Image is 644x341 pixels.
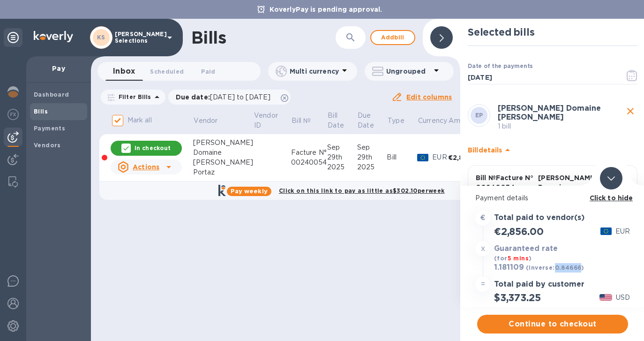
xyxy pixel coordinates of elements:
img: Logo [34,31,73,42]
span: Vendor [194,116,230,126]
div: x [475,241,490,256]
span: Add bill [379,32,407,43]
button: Addbill [370,30,415,45]
span: Paid [201,67,215,76]
span: Inbox [113,65,135,78]
b: Bills [34,108,48,115]
p: Mark all [127,115,152,125]
span: Due Date [358,111,386,130]
img: USD [599,294,612,301]
p: Due date : [176,92,276,102]
b: Vendors [34,142,61,149]
p: Amount [449,116,475,126]
div: Billdetails [468,135,637,165]
b: Bill details [468,146,502,154]
div: Sep [357,143,387,152]
p: Vendor [194,116,217,126]
p: [PERSON_NAME] Domaine [PERSON_NAME] [538,173,622,201]
b: Click to hide [590,194,633,202]
span: Vendor ID [254,111,290,130]
img: Foreign exchange [7,109,19,120]
h3: Total paid by customer [494,280,584,289]
div: €2,856.00 [448,153,488,162]
u: Actions [133,163,159,171]
p: EUR [615,227,630,236]
b: (inverse: 0.84666 ) [526,264,584,271]
p: 1 bill [498,121,623,131]
div: Bill [387,152,417,162]
div: 29th [357,152,387,162]
div: Due date:[DATE] to [DATE] [168,90,291,105]
button: Continue to checkout [477,315,628,333]
h1: Bills [191,28,226,47]
p: Multi currency [290,67,339,76]
p: Vendor ID [254,111,278,130]
p: [PERSON_NAME] Selections [115,31,162,44]
b: Payments [34,125,65,132]
p: Bill Date [328,111,344,130]
h3: Guaranteed rate [494,244,558,253]
p: Due Date [358,111,374,130]
b: EP [475,112,483,119]
p: EUR [432,152,448,162]
span: Bill Date [328,111,356,130]
button: Bill №Facture N° 00240054[PERSON_NAME] Domaine [PERSON_NAME] [468,165,637,242]
span: Amount [449,116,487,126]
p: Bill № [292,116,311,126]
div: 29th [327,152,357,162]
p: In checkout [135,144,171,152]
span: 5 mins [508,255,529,262]
strong: € [480,214,485,221]
b: Pay weekly [231,188,268,195]
p: Payment details [475,193,630,203]
b: Click on this link to pay as little as $302.10 per week [279,187,445,194]
div: Domaine [193,148,254,158]
div: Unpin categories [4,28,22,47]
h3: 1.181109 [494,263,524,273]
div: [PERSON_NAME] [193,158,254,167]
span: [DATE] to [DATE] [210,93,270,101]
p: KoverlyPay is pending approval. [265,5,387,14]
p: Currency [418,116,447,126]
div: 2025 [327,162,357,172]
p: Type [388,116,404,126]
label: Date of the payments [468,64,532,69]
b: [PERSON_NAME] Domaine [PERSON_NAME] [498,104,601,121]
b: KS [97,34,105,41]
div: = [475,277,490,292]
p: Pay [34,64,83,73]
b: (for ) [494,255,532,262]
p: Ungrouped [386,67,431,76]
h2: €2,856.00 [494,226,543,237]
span: Bill № [292,116,323,126]
p: USD [616,293,630,303]
h2: $3,373.25 [494,292,540,303]
u: Edit columns [406,93,452,101]
div: Facture N° 00240054 [291,148,327,167]
div: 2025 [357,162,387,172]
div: Sep [327,143,357,152]
span: Continue to checkout [485,318,621,330]
h3: Total paid to vendor(s) [494,213,584,222]
div: [PERSON_NAME] [193,138,254,148]
b: Dashboard [34,91,69,98]
span: Scheduled [150,67,184,76]
div: Portaz [193,167,254,177]
p: Bill № Facture N° 00240054 [476,173,534,192]
button: close [623,104,637,118]
p: Filter Bills [115,93,151,101]
h2: Selected bills [468,26,637,38]
span: Type [388,116,417,126]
